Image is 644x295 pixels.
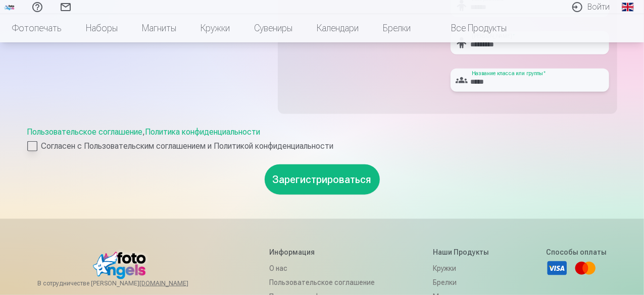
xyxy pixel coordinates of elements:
[451,23,507,33] font: Все продукты
[433,248,489,256] font: Наши продукты
[433,278,457,286] font: Брелки
[371,14,423,42] a: Брелки
[242,14,305,42] a: Сувениры
[423,14,519,42] a: Все продукты
[142,23,176,33] font: Магниты
[270,261,376,275] a: О нас
[27,127,143,137] a: Пользовательское соглашение
[254,23,292,33] font: Сувениры
[273,173,372,186] font: Зарегистрироваться
[12,23,62,33] font: Фотопечать
[587,2,610,12] font: Войти
[433,275,489,289] a: Брелки
[130,14,188,42] a: Магниты
[270,248,315,256] font: Информация
[139,279,213,287] a: [DOMAIN_NAME]
[37,280,139,287] font: В сотрудничестве [PERSON_NAME]
[74,14,130,42] a: Наборы
[41,141,334,151] font: Согласен с Пользовательским соглашением и Политикой конфиденциальности
[86,23,118,33] font: Наборы
[145,127,261,137] a: Политика конфиденциальности
[546,248,607,256] font: Способы оплаты
[270,275,376,289] a: Пользовательское соглашение
[143,127,145,137] font: ,
[433,261,489,275] a: Кружки
[201,23,230,33] font: Кружки
[270,264,288,272] font: О нас
[433,264,456,272] font: Кружки
[4,4,15,10] img: /fa1
[270,278,375,286] font: Пользовательское соглашение
[265,164,380,195] button: Зарегистрироваться
[139,280,188,287] font: [DOMAIN_NAME]
[305,14,371,42] a: Календари
[317,23,359,33] font: Календари
[383,23,411,33] font: Брелки
[188,14,242,42] a: Кружки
